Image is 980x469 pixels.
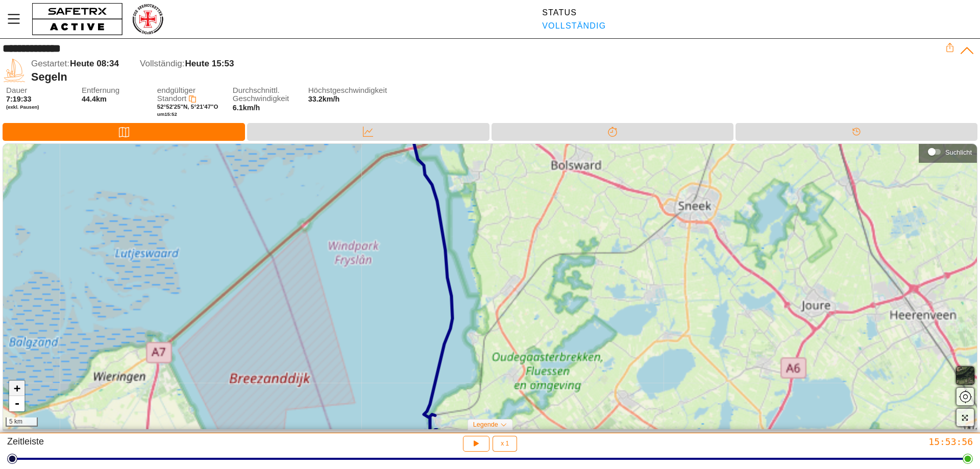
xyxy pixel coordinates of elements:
[492,123,733,141] div: Trennung
[501,440,509,447] span: x 1
[308,95,340,103] span: 33.2km/h
[6,104,71,110] span: (exkl. Pausen)
[3,59,26,82] img: SAILING.svg
[140,59,184,68] span: Vollständig:
[157,104,218,110] span: 52°52'25"N, 5°21'47"O
[9,396,24,411] a: Zoom out
[6,86,71,95] span: Dauer
[82,86,147,95] span: Entfernung
[434,429,444,438] img: PathEnd.svg
[82,95,107,103] span: 44.4km
[654,436,973,448] div: 15:53:56
[233,104,260,112] span: 6.1km/h
[31,59,69,68] span: Gestartet:
[70,59,119,68] span: Heute 08:34
[157,86,195,103] span: endgültiger Standort
[945,149,972,156] div: Suchlicht
[736,123,977,141] div: Timeline
[6,95,32,103] span: 7:19:33
[31,70,945,84] div: Segeln
[7,436,326,452] div: Zeitleiste
[6,417,38,427] div: 5 km
[3,123,245,141] div: Karte
[185,59,234,68] span: Heute 15:53
[157,111,177,117] span: um 15:52
[473,421,498,428] span: Legende
[233,86,298,103] span: Durchschnittl. Geschwindigkeit
[924,144,972,160] div: Suchlicht
[9,381,24,396] a: Zoom in
[493,436,517,452] button: x 1
[308,86,374,95] span: Höchstgeschwindigkeit
[131,3,164,36] img: RescueLogo.png
[542,8,606,17] div: Status
[247,123,489,141] div: Daten
[542,21,606,31] div: Vollständig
